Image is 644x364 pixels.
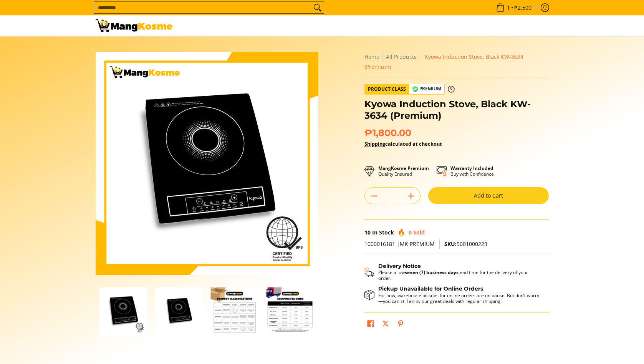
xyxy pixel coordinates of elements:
[444,240,487,248] span: 5001000223
[365,84,409,94] span: Product Class
[96,19,172,32] img: Kyowa Induction Stove - Tempered Glass Black (Premium) l Mang Kosme
[378,269,541,281] p: Please allow lead time for the delivery of your order.
[378,285,483,292] strong: Pickup Unavailable for Online Orders
[506,5,511,10] span: 1
[386,53,417,60] a: All Products
[364,84,455,95] a: Product Class Premium
[409,84,444,94] span: Premium
[450,165,494,177] p: Buy with Confidence
[267,287,315,335] img: Kyowa Induction Stove, Black KW-3634 (Premium)-4
[378,165,429,177] p: Quality Ensured
[311,2,324,13] button: Search
[365,190,383,202] button: Subtract
[365,318,376,331] a: Share on Facebook
[380,318,391,331] a: Post on X
[364,98,549,121] h1: Kyowa Induction Stove, Black KW-3634 (Premium)
[378,165,429,171] strong: MangKosme Premium
[364,263,541,281] button: Shipping & Delivery
[180,15,549,36] nav: Main Menu
[395,318,406,331] a: Pin on Pinterest
[372,229,394,236] span: In Stock
[405,269,459,276] strong: seven (7) business days
[364,53,379,60] a: Home
[364,52,549,72] nav: Breadcrumbs
[494,3,534,12] span: •
[364,229,371,236] span: 10
[409,229,412,236] span: 0
[412,86,418,92] img: premium-badge-icon.webp
[413,229,425,236] span: Sold
[155,287,203,335] img: kyowa-single-induction-cooker-black-premium-full-view-mang-kosme
[99,287,147,335] img: Kyowa Induction Stove, Black KW-3634 (Premium)-1
[444,240,457,248] span: SKU:
[402,190,420,202] button: Add
[96,52,318,275] img: Kyowa Induction Stove, Black KW-3634 (Premium)
[364,127,411,139] span: ₱1,800.00
[378,263,421,269] strong: Delivery Notice
[428,187,549,204] button: Add to Cart
[364,240,435,248] span: 1000016181 |MK PREMIUM
[378,293,541,304] p: For now, warehouse pickups for online orders are on pause. But don’t worry—you can still enjoy ou...
[364,140,442,147] strong: calculated at checkout
[364,140,385,147] a: Shipping
[450,165,493,171] strong: Warranty Included
[513,5,533,10] span: ₱2,500
[364,53,523,70] span: Kyowa Induction Stove, Black KW-3634 (Premium)
[211,287,259,335] img: Kyowa Induction Stove, Black KW-3634 (Premium)-3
